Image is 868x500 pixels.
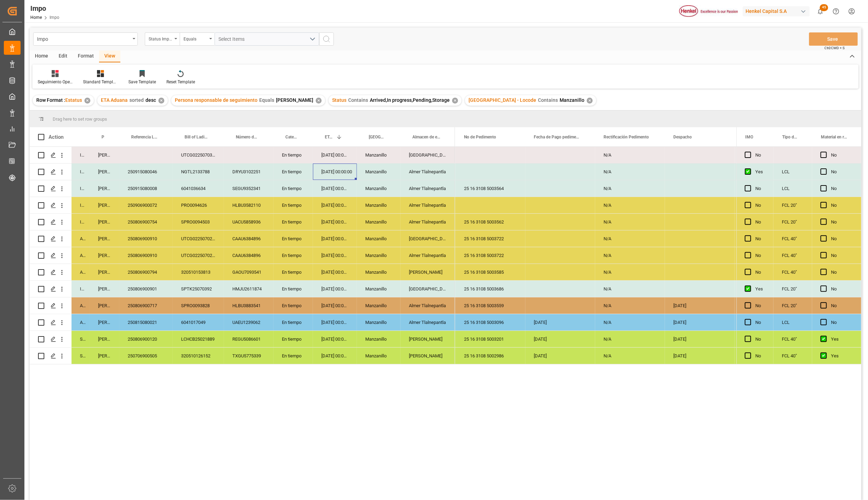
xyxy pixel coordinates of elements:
[30,164,455,180] div: Press SPACE to select this row.
[755,281,765,297] div: Yes
[595,164,665,180] div: N/A
[173,297,224,314] div: SPRO0093828
[316,98,322,104] div: ✕
[30,331,455,348] div: Press SPACE to select this row.
[313,247,357,264] div: [DATE] 00:00:00
[84,98,90,104] div: ✕
[131,135,158,139] span: Referencia Leschaco
[401,264,455,280] div: [PERSON_NAME]
[30,147,455,164] div: Press SPACE to select this row.
[401,197,455,213] div: Almer Tlalnepantla
[464,135,496,139] span: No de Pedimento
[224,214,274,230] div: UACU5858936
[665,348,735,364] div: [DATE]
[755,331,765,347] div: No
[452,98,458,104] div: ✕
[736,297,861,314] div: Press SPACE to select this row.
[831,181,853,197] div: No
[102,135,105,139] span: Persona responsable de seguimiento
[525,348,595,364] div: [DATE]
[824,45,845,51] span: Ctrl/CMD + S
[173,180,224,197] div: 6041036634
[313,180,357,197] div: [DATE] 00:00:00
[743,5,813,18] button: Henkel Capital S.A
[831,331,853,347] div: Yes
[755,147,765,163] div: No
[90,297,119,314] div: [PERSON_NAME]
[145,32,180,46] button: open menu
[755,248,765,264] div: No
[30,51,53,62] div: Home
[679,5,738,17] img: Henkel%20logo.jpg_1689854090.jpg
[456,281,525,297] div: 25 16 3108 5003686
[119,297,173,314] div: 250806900717
[313,331,357,347] div: [DATE] 00:00:00
[30,281,455,297] div: Press SPACE to select this row.
[173,230,224,247] div: UTCG0225070273
[821,135,847,139] span: Material en resguardo Y/N
[72,230,90,247] div: Arrived
[72,164,90,180] div: In progress
[773,348,812,364] div: FCL 40"
[755,298,765,314] div: No
[401,147,455,163] div: [GEOGRAPHIC_DATA]
[357,247,401,264] div: Manzanillo
[274,214,313,230] div: En tiempo
[745,135,753,139] span: IMO
[128,79,156,85] div: Save Template
[773,314,812,331] div: LCL
[401,214,455,230] div: Almer Tlalnepantla
[274,230,313,247] div: En tiempo
[357,264,401,280] div: Manzanillo
[83,79,118,85] div: Standard Templates
[319,32,334,46] button: search button
[173,348,224,364] div: 320510126152
[90,314,119,331] div: [PERSON_NAME]
[30,197,455,214] div: Press SPACE to select this row.
[456,331,525,347] div: 25 16 3108 5003201
[665,314,735,331] div: [DATE]
[90,147,119,163] div: [PERSON_NAME]
[743,6,810,16] div: Henkel Capital S.A
[595,314,665,331] div: N/A
[274,247,313,264] div: En tiempo
[831,147,853,163] div: No
[219,36,248,42] span: Select Items
[99,51,120,62] div: View
[357,331,401,347] div: Manzanillo
[831,348,853,364] div: Yes
[274,331,313,347] div: En tiempo
[534,135,581,139] span: Fecha de Pago pedimento
[831,298,853,314] div: No
[30,180,455,197] div: Press SPACE to select this row.
[736,247,861,264] div: Press SPACE to select this row.
[755,214,765,230] div: No
[72,281,90,297] div: In progress
[332,97,346,103] span: Status
[831,281,853,297] div: No
[119,314,173,331] div: 250815080021
[90,214,119,230] div: [PERSON_NAME]
[173,197,224,213] div: PRO0094626
[809,32,858,46] button: Save
[755,315,765,331] div: No
[595,214,665,230] div: N/A
[813,3,828,19] button: show 45 new notifications
[276,97,313,103] span: [PERSON_NAME]
[119,230,173,247] div: 250806900910
[90,230,119,247] div: [PERSON_NAME]
[401,164,455,180] div: Almer Tlalnepantla
[357,230,401,247] div: Manzanillo
[274,348,313,364] div: En tiempo
[595,331,665,347] div: N/A
[173,147,224,163] div: UTCG0225070387
[831,214,853,230] div: No
[755,164,765,180] div: Yes
[357,164,401,180] div: Manzanillo
[831,264,853,280] div: No
[831,197,853,213] div: No
[274,197,313,213] div: En tiempo
[90,180,119,197] div: [PERSON_NAME]
[595,264,665,280] div: N/A
[259,97,274,103] span: Equals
